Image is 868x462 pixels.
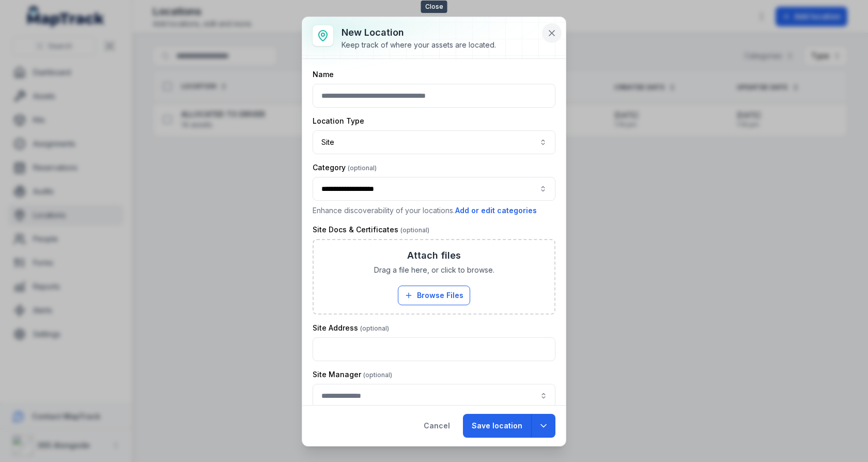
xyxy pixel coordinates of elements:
label: Name [313,69,334,80]
label: Location Type [313,116,364,126]
button: Browse Files [398,286,470,305]
input: location-add:cf[f17e2bb2-e4e3-4bf9-b28f-544083f34412]-label [313,384,555,408]
button: Add or edit categories [455,205,537,216]
span: Close [421,1,447,13]
button: Site [313,130,555,154]
h3: New location [342,25,496,40]
button: Cancel [415,414,459,438]
div: Keep track of where your assets are located. [342,40,496,50]
label: Category [313,162,377,173]
label: Site Docs & Certificates [313,225,429,235]
h3: Attach files [407,248,461,263]
p: Enhance discoverability of your locations. [313,205,555,216]
span: Drag a file here, or click to browse. [374,265,494,275]
label: Site Address [313,323,389,333]
label: Site Manager [313,369,392,380]
button: Save location [463,414,531,438]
